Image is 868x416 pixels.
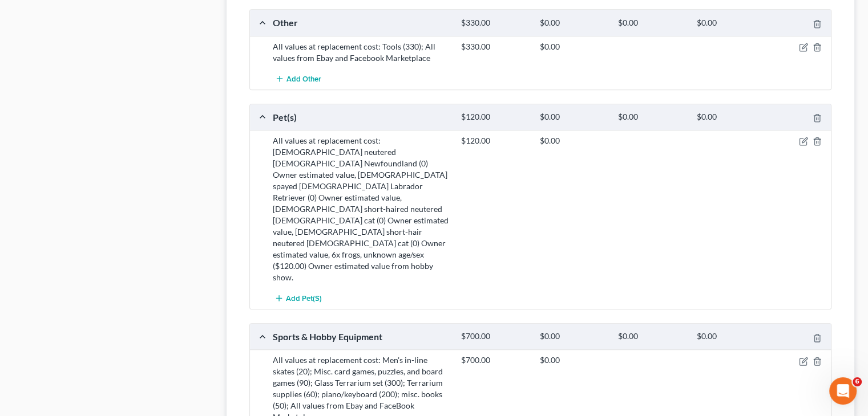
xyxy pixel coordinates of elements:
[267,331,455,342] div: Sports & Hobby Equipment
[691,331,769,342] div: $0.00
[455,354,534,366] div: $700.00
[455,135,534,146] div: $120.00
[853,377,862,386] span: 6
[534,18,612,28] div: $0.00
[267,135,455,283] div: All values at replacement cost: [DEMOGRAPHIC_DATA] neutered [DEMOGRAPHIC_DATA] Newfoundland (0) O...
[534,135,612,146] div: $0.00
[612,18,691,28] div: $0.00
[273,68,323,89] button: Add Other
[534,41,612,52] div: $0.00
[612,112,691,123] div: $0.00
[534,112,612,123] div: $0.00
[829,377,857,405] iframe: Intercom live chat
[267,17,455,28] div: Other
[286,294,322,303] span: Add Pet(s)
[267,111,455,123] div: Pet(s)
[455,331,534,342] div: $700.00
[286,74,321,83] span: Add Other
[267,41,455,64] div: All values at replacement cost: Tools (330); All values from Ebay and Facebook Marketplace
[534,331,612,342] div: $0.00
[691,112,769,123] div: $0.00
[691,18,769,28] div: $0.00
[612,331,691,342] div: $0.00
[455,41,534,52] div: $330.00
[534,354,612,366] div: $0.00
[273,288,323,309] button: Add Pet(s)
[455,18,534,28] div: $330.00
[455,112,534,123] div: $120.00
